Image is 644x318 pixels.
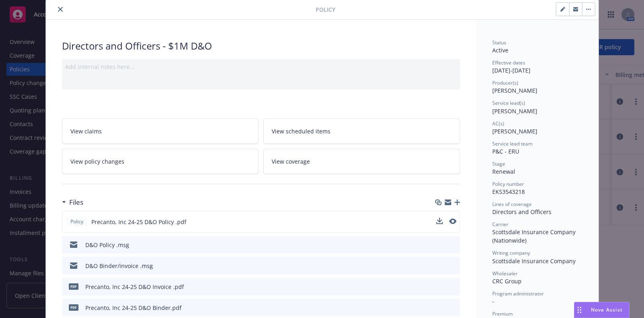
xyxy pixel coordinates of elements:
[492,188,525,195] span: EKS3543218
[437,283,443,291] button: download file
[449,218,456,226] button: preview file
[69,218,85,225] span: Policy
[449,218,456,224] button: preview file
[492,127,537,135] span: [PERSON_NAME]
[591,306,623,313] span: Nova Assist
[436,218,443,224] button: download file
[91,218,186,226] span: Precanto, Inc 24-25 D&O Policy .pdf
[574,302,630,318] button: Nova Assist
[492,249,530,256] span: Writing company
[436,218,443,226] button: download file
[492,160,505,167] span: Stage
[437,262,443,270] button: download file
[492,59,525,66] span: Effective dates
[492,87,537,94] span: [PERSON_NAME]
[450,283,457,291] button: preview file
[492,270,518,277] span: Wholesaler
[437,241,443,249] button: download file
[492,100,525,106] span: Service lead(s)
[263,118,460,144] a: View scheduled items
[85,303,182,312] div: Precanto, Inc 24-25 D&O Binder.pdf
[450,303,457,312] button: preview file
[492,140,533,147] span: Service lead team
[492,168,515,175] span: Renewal
[450,262,457,270] button: preview file
[56,4,65,14] button: close
[69,283,78,289] span: pdf
[62,118,259,144] a: View claims
[492,79,518,86] span: Producer(s)
[492,290,544,297] span: Program administrator
[65,62,457,71] div: Add internal notes here...
[492,257,576,265] span: Scottsdale Insurance Company
[492,221,508,228] span: Carrier
[492,277,522,285] span: CRC Group
[492,39,506,46] span: Status
[85,283,184,291] div: Precanto, Inc 24-25 D&O Invoice .pdf
[70,127,102,135] span: View claims
[85,262,153,270] div: D&O Binder/invoice .msg
[263,149,460,174] a: View coverage
[62,197,83,208] div: Files
[492,59,582,75] div: [DATE] - [DATE]
[450,241,457,249] button: preview file
[574,302,584,318] div: Drag to move
[70,157,124,166] span: View policy changes
[492,201,532,208] span: Lines of coverage
[85,241,129,249] div: D&O Policy .msg
[492,208,582,216] div: Directors and Officers
[272,157,310,166] span: View coverage
[492,120,504,127] span: AC(s)
[272,127,330,135] span: View scheduled items
[62,39,460,53] div: Directors and Officers - $1M D&O
[492,107,537,115] span: [PERSON_NAME]
[437,303,443,312] button: download file
[492,228,577,244] span: Scottsdale Insurance Company (Nationwide)
[492,297,494,305] span: -
[316,5,335,14] span: Policy
[492,148,519,155] span: P&C - ERU
[62,149,259,174] a: View policy changes
[492,46,508,54] span: Active
[492,181,524,187] span: Policy number
[492,310,513,317] span: Premium
[69,304,78,310] span: pdf
[69,197,83,208] h3: Files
